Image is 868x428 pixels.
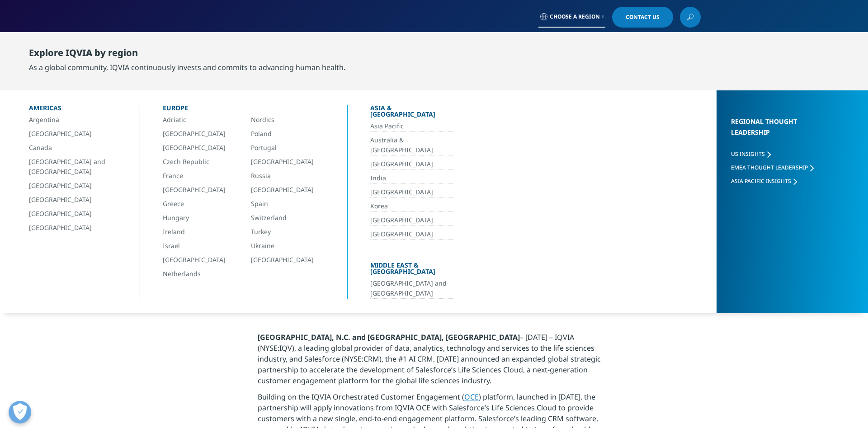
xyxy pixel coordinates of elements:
[612,7,673,28] a: Contact Us
[29,129,117,139] a: [GEOGRAPHIC_DATA]
[163,185,236,195] a: [GEOGRAPHIC_DATA]
[29,143,117,153] a: Canada
[163,105,325,115] div: Europe
[251,157,325,167] a: [GEOGRAPHIC_DATA]
[163,171,236,181] a: France
[251,213,325,223] a: Switzerland
[29,105,117,115] div: Americas
[251,255,325,265] a: [GEOGRAPHIC_DATA]
[29,115,117,125] a: Argentina
[370,262,457,278] div: Middle East & [GEOGRAPHIC_DATA]
[370,121,457,132] a: Asia Pacific
[251,115,325,125] a: Nordics
[370,105,457,121] div: Asia & [GEOGRAPHIC_DATA]
[163,241,236,251] a: Israel
[370,173,457,183] a: India
[550,13,600,20] span: Choose a Region
[251,143,325,153] a: Portugal
[29,223,117,233] a: [GEOGRAPHIC_DATA]
[370,159,457,169] a: [GEOGRAPHIC_DATA]
[370,187,457,198] a: [GEOGRAPHIC_DATA]
[370,135,457,155] a: Australia & [GEOGRAPHIC_DATA]
[731,177,797,185] a: Asia Pacific Insights
[251,227,325,237] a: Turkey
[370,278,457,299] a: [GEOGRAPHIC_DATA] and [GEOGRAPHIC_DATA]
[163,199,236,209] a: Greece
[29,181,117,191] a: [GEOGRAPHIC_DATA]
[29,209,117,219] a: [GEOGRAPHIC_DATA]
[731,150,771,158] a: US Insights
[163,227,236,237] a: Ireland
[9,401,31,423] button: Open Preferences
[258,332,611,391] p: – [DATE] – IQVIA (NYSE:IQV), a leading global provider of data, analytics, technology and service...
[258,332,520,342] strong: [GEOGRAPHIC_DATA], N.C. and [GEOGRAPHIC_DATA], [GEOGRAPHIC_DATA]
[731,116,826,149] div: Regional Thought Leadership
[464,392,479,402] a: OCE
[370,229,457,240] a: [GEOGRAPHIC_DATA]
[163,115,236,125] a: Adriatic
[29,195,117,205] a: [GEOGRAPHIC_DATA]
[251,185,325,195] a: [GEOGRAPHIC_DATA]
[163,213,236,223] a: Hungary
[163,157,236,167] a: Czech Republic
[163,129,236,139] a: [GEOGRAPHIC_DATA]
[29,47,345,62] div: Explore IQVIA by region
[251,199,325,209] a: Spain
[626,14,660,20] span: Contact Us
[731,177,791,185] span: Asia Pacific Insights
[370,201,457,212] a: Korea
[163,269,236,279] a: Netherlands
[163,255,236,265] a: [GEOGRAPHIC_DATA]
[251,129,325,139] a: Poland
[731,164,808,171] span: EMEA Thought Leadership
[731,164,814,171] a: EMEA Thought Leadership
[251,171,325,181] a: Russia
[243,32,701,74] nav: Primary
[370,215,457,226] a: [GEOGRAPHIC_DATA]
[29,62,345,73] div: As a global community, IQVIA continuously invests and commits to advancing human health.
[731,150,765,158] span: US Insights
[29,157,117,177] a: [GEOGRAPHIC_DATA] and [GEOGRAPHIC_DATA]
[163,143,236,153] a: [GEOGRAPHIC_DATA]
[251,241,325,251] a: Ukraine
